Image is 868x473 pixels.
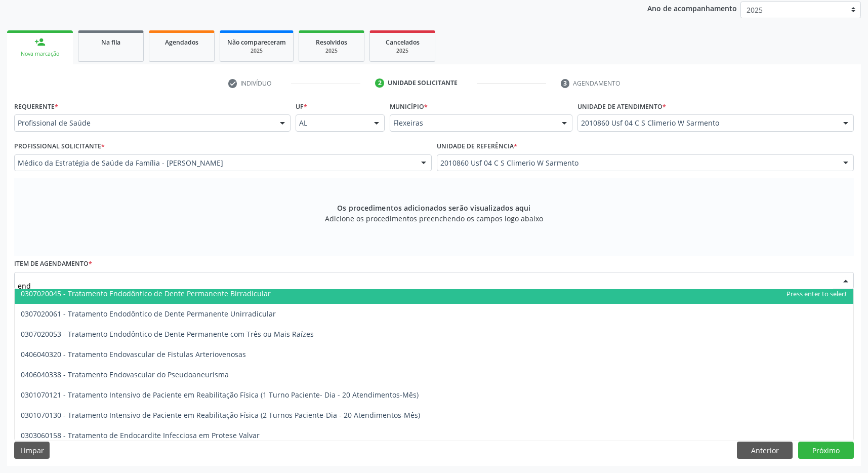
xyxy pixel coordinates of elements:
span: AL [299,118,363,128]
span: Na fila [101,38,120,47]
span: 0307020053 - Tratamento Endodôntico de Dente Permanente com Três ou Mais Raízes [21,329,314,339]
span: 0301070121 - Tratamento Intensivo de Paciente em Reabilitação Física (1 Turno Paciente- Dia - 20 ... [21,390,419,400]
span: 0301070130 - Tratamento Intensivo de Paciente em Reabilitação Física (2 Turnos Paciente-Dia - 20 ... [21,410,420,420]
span: 0307020061 - Tratamento Endodôntico de Dente Permanente Unirradicular [21,309,276,319]
span: Flexeiras [393,118,552,128]
div: person_add [34,36,46,48]
p: Ano de acompanhamento [647,2,737,14]
div: Nova marcação [14,50,66,58]
span: 2010860 Usf 04 C S Climerio W Sarmento [581,118,833,128]
label: UF [296,99,307,114]
span: Médico da Estratégia de Saúde da Família - [PERSON_NAME] [18,158,411,168]
div: 2 [375,78,384,88]
button: Próximo [798,442,854,459]
span: Não compareceram [227,38,286,47]
label: Requerente [14,99,58,114]
label: Unidade de atendimento [577,99,666,114]
div: Unidade solicitante [388,78,458,88]
span: Cancelados [386,38,420,47]
span: Agendados [165,38,198,47]
div: 2025 [377,47,428,55]
span: Os procedimentos adicionados serão visualizados aqui [337,203,530,213]
span: 2010860 Usf 04 C S Climerio W Sarmento [440,158,834,168]
label: Item de agendamento [14,256,92,272]
div: 2025 [306,47,357,55]
span: 0307020045 - Tratamento Endodôntico de Dente Permanente Birradicular [21,289,271,298]
label: Unidade de referência [437,139,517,154]
input: Buscar por procedimento [18,275,833,296]
span: 0406040320 - Tratamento Endovascular de Fistulas Arteriovenosas [21,349,246,359]
span: 0303060158 - Tratamento de Endocardite Infecciosa em Protese Valvar [21,430,260,440]
button: Anterior [737,442,793,459]
span: Profissional de Saúde [18,118,270,128]
label: Profissional Solicitante [14,139,105,154]
label: Município [390,99,428,114]
span: Resolvidos [316,38,347,47]
span: Adicione os procedimentos preenchendo os campos logo abaixo [325,213,543,224]
div: 2025 [227,47,286,55]
span: 0406040338 - Tratamento Endovascular do Pseudoaneurisma [21,370,229,379]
